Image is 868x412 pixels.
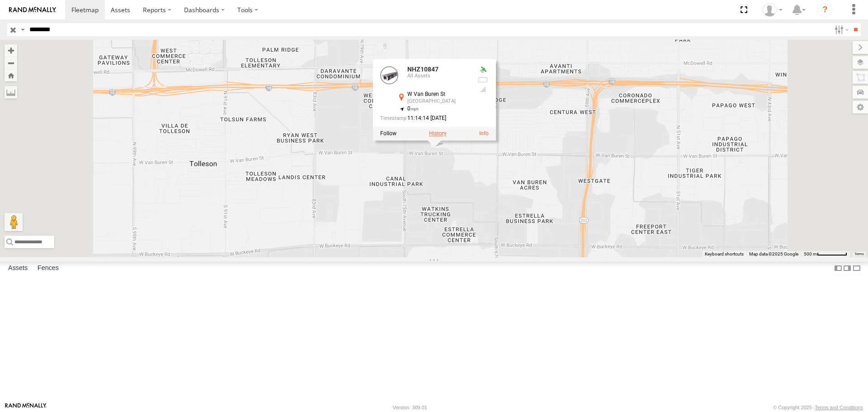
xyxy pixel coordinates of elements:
[478,66,489,74] div: Valid GPS Fix
[393,405,427,410] div: Version: 309.01
[852,262,861,275] label: Hide Summary Table
[5,403,47,412] a: Visit our Website
[801,251,850,257] button: Map Scale: 500 m per 63 pixels
[759,3,786,17] div: Zulema McIntosch
[853,101,868,114] label: Map Settings
[407,92,471,98] div: W Van Buren St
[33,262,63,275] label: Fences
[380,116,471,122] div: Date/time of location update
[380,131,396,137] label: Realtime tracking of Asset
[9,7,56,13] img: rand-logo.svg
[380,66,398,85] a: View Asset Details
[407,106,419,112] span: 0
[429,131,447,137] label: View Asset History
[834,262,843,275] label: Dock Summary Table to the Left
[843,262,852,275] label: Dock Summary Table to the Right
[407,99,471,104] div: [GEOGRAPHIC_DATA]
[19,23,26,36] label: Search Query
[479,131,489,137] a: View Asset Details
[815,405,863,410] a: Terms and Conditions
[804,251,817,256] span: 500 m
[5,213,23,231] button: Drag Pegman onto the map to open Street View
[478,76,489,84] div: No battery health information received from this device.
[4,262,32,275] label: Assets
[407,66,439,73] a: NHZ10847
[705,251,744,257] button: Keyboard shortcuts
[5,69,17,81] button: Zoom Home
[478,86,489,94] div: Last Event GSM Signal Strength
[407,74,471,79] div: All Assets
[773,405,863,410] div: © Copyright 2025 -
[831,23,850,36] label: Search Filter Options
[5,44,17,57] button: Zoom in
[5,86,17,99] label: Measure
[854,252,864,256] a: Terms (opens in new tab)
[818,3,832,17] i: ?
[5,57,17,69] button: Zoom out
[749,251,798,256] span: Map data ©2025 Google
